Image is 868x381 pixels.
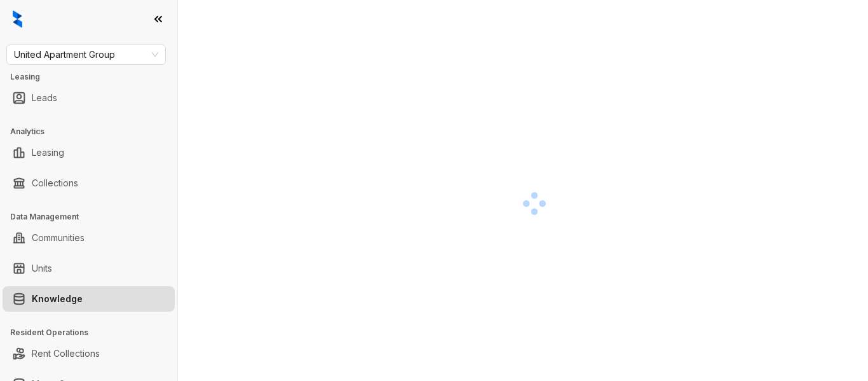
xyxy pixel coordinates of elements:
li: Leads [3,85,175,111]
a: Leasing [32,140,64,165]
h3: Data Management [10,211,177,223]
li: Knowledge [3,286,175,312]
li: Communities [3,225,175,251]
li: Units [3,256,175,281]
a: Communities [32,225,85,251]
span: United Apartment Group [14,45,158,64]
li: Rent Collections [3,341,175,366]
li: Leasing [3,140,175,165]
a: Knowledge [32,286,83,312]
a: Units [32,256,52,281]
li: Collections [3,170,175,196]
a: Collections [32,170,78,196]
h3: Leasing [10,71,177,83]
a: Leads [32,85,57,111]
h3: Analytics [10,126,177,137]
a: Rent Collections [32,341,100,366]
h3: Resident Operations [10,327,177,338]
img: logo [13,10,22,28]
